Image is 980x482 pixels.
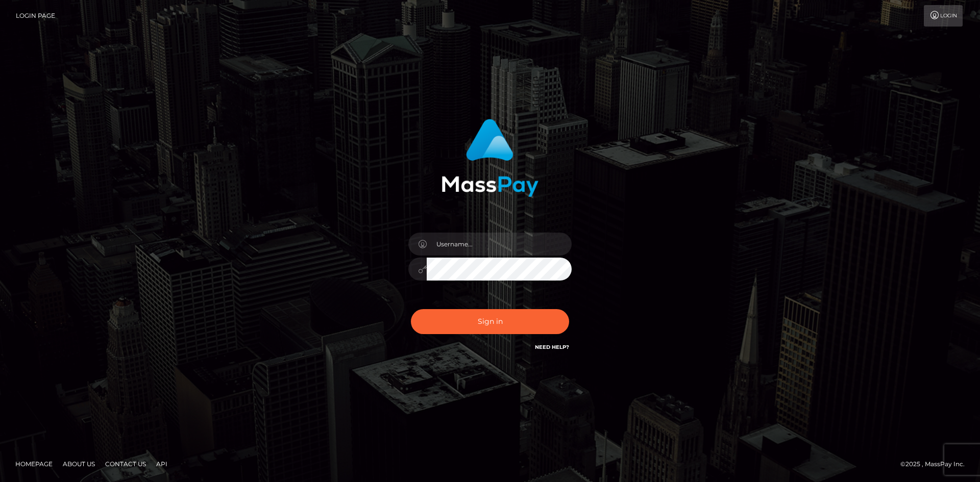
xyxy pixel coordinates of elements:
a: API [152,456,171,472]
div: © 2025 , MassPay Inc. [900,459,972,470]
a: About Us [59,456,99,472]
img: MassPay Login [442,119,538,197]
a: Login Page [16,5,55,27]
button: Sign in [411,309,569,334]
a: Need Help? [535,344,569,350]
a: Homepage [11,456,57,472]
a: Contact Us [101,456,150,472]
a: Login [924,5,963,27]
input: Username... [427,233,572,256]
